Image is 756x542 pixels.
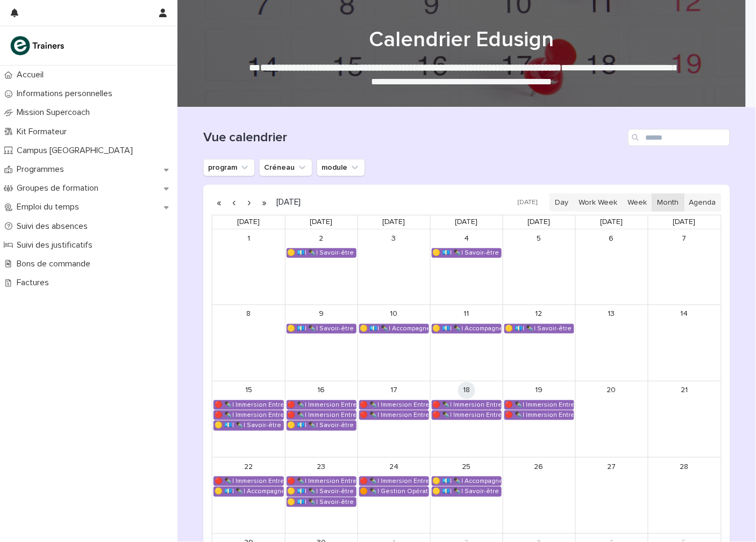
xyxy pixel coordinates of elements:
[531,230,548,247] a: September 5, 2025
[287,411,356,420] div: 🔴 ✒️| Immersion Entreprise - Immersion tutorée
[287,498,356,507] div: 🟡 💶| ✒️| Savoir-être métier - Relation Client
[603,306,621,323] a: September 13, 2025
[531,382,548,399] a: September 19, 2025
[503,229,575,305] td: September 5, 2025
[432,324,501,333] div: 🟡 💶| ✒️| Accompagnement Immersion - Préparation de l'immersion tutorée
[287,487,356,496] div: 🟡 💶| ✒️| Savoir-être métier - Mobilisation et valorisation de ses forces et talents
[358,229,430,305] td: September 3, 2025
[12,127,75,137] p: Kit Formateur
[242,194,257,211] button: Next month
[575,458,648,534] td: September 27, 2025
[313,306,330,323] a: September 9, 2025
[227,194,242,211] button: Previous month
[505,324,574,333] div: 🟡 💶| ✒️| Savoir-être métier - Gestion des émotions et du stress
[513,195,543,211] button: [DATE]
[575,229,648,305] td: September 6, 2025
[285,381,358,457] td: September 16, 2025
[212,194,227,211] button: Previous year
[430,381,503,457] td: September 18, 2025
[381,215,408,229] a: Wednesday
[676,382,693,399] a: September 21, 2025
[503,305,575,381] td: September 12, 2025
[313,382,330,399] a: September 16, 2025
[386,306,403,323] a: September 10, 2025
[432,477,501,486] div: 🟡 💶| ✒️| Accompagnement Immersion - Retour de l'immersion tutorée
[285,458,358,534] td: September 23, 2025
[259,159,312,176] button: Créneau
[214,477,283,486] div: 🔴 ✒️| Immersion Entreprise - Immersion tutorée
[12,183,107,193] p: Groupes de formation
[287,249,356,257] div: 🟡 💶| ✒️| Savoir-être métier - Relation Client
[505,401,574,409] div: 🔴 ✒️| Immersion Entreprise - Immersion tutorée
[432,411,501,420] div: 🔴 ✒️| Immersion Entreprise - Immersion tutorée
[575,381,648,457] td: September 20, 2025
[12,240,101,250] p: Suivi des justificatifs
[12,259,99,269] p: Bons de commande
[458,230,475,247] a: September 4, 2025
[212,458,285,534] td: September 22, 2025
[575,305,648,381] td: September 13, 2025
[12,107,98,118] p: Mission Supercoach
[203,130,624,146] h1: Vue calendrier
[12,146,141,156] p: Campus [GEOGRAPHIC_DATA]
[603,458,621,475] a: September 27, 2025
[684,193,722,212] button: Agenda
[648,458,721,534] td: September 28, 2025
[430,458,503,534] td: September 25, 2025
[257,194,272,211] button: Next year
[358,458,430,534] td: September 24, 2025
[287,401,356,409] div: 🔴 ✒️| Immersion Entreprise - Immersion tutorée
[240,306,257,323] a: September 8, 2025
[235,215,262,229] a: Monday
[240,382,257,399] a: September 15, 2025
[360,411,429,420] div: 🔴 ✒️| Immersion Entreprise - Immersion tutorée
[9,35,68,56] img: K0CqGN7SDeD6s4JG8KQk
[287,477,356,486] div: 🔴 ✒️| Immersion Entreprise - Immersion tutorée
[628,129,730,146] input: Search
[386,382,403,399] a: September 17, 2025
[214,411,283,420] div: 🔴 ✒️| Immersion Entreprise - Immersion tutorée
[317,159,365,176] button: module
[622,193,652,212] button: Week
[432,401,501,409] div: 🔴 ✒️| Immersion Entreprise - Immersion tutorée
[358,305,430,381] td: September 10, 2025
[676,306,693,323] a: September 14, 2025
[360,487,429,496] div: 🟠 ✒️| Gestion Opérationnelle - Cérémonie de Clôture
[12,89,121,99] p: Informations personnelles
[313,458,330,475] a: September 23, 2025
[503,458,575,534] td: September 26, 2025
[212,381,285,457] td: September 15, 2025
[573,193,623,212] button: Work Week
[652,193,684,212] button: Month
[603,382,621,399] a: September 20, 2025
[453,215,480,229] a: Thursday
[12,221,96,232] p: Suivi des absences
[214,487,283,496] div: 🟡 💶| ✒️| Accompagnement Immersion - Retour de l'immersion tutorée
[240,458,257,475] a: September 22, 2025
[671,215,698,229] a: Sunday
[598,215,625,229] a: Saturday
[360,324,429,333] div: 🟡 💶| ✒️| Accompagnement Immersion - Préparation de l'immersion tutorée
[212,229,285,305] td: September 1, 2025
[212,305,285,381] td: September 8, 2025
[214,401,283,409] div: 🔴 ✒️| Immersion Entreprise - Immersion tutorée
[214,421,283,430] div: 🟡 💶| ✒️| Savoir-être métier - Communication interpersonnelle avec les personnes accompagnées et l...
[12,164,73,175] p: Programmes
[458,458,475,475] a: September 25, 2025
[526,215,553,229] a: Friday
[458,306,475,323] a: September 11, 2025
[240,230,257,247] a: September 1, 2025
[648,305,721,381] td: September 14, 2025
[676,230,693,247] a: September 7, 2025
[550,193,574,212] button: Day
[287,421,356,430] div: 🟡 💶| ✒️| Savoir-être métier - Communication interpersonnelle avec les personnes accompagnées et l...
[386,230,403,247] a: September 3, 2025
[358,381,430,457] td: September 17, 2025
[430,305,503,381] td: September 11, 2025
[287,324,356,333] div: 🟡 💶| ✒️| Savoir-être métier - Gestion des émotions et du stress
[12,202,88,212] p: Emploi du temps
[505,411,574,420] div: 🔴 ✒️| Immersion Entreprise - Immersion tutorée
[531,306,548,323] a: September 12, 2025
[386,458,403,475] a: September 24, 2025
[432,487,501,496] div: 🟡 💶| ✒️| Savoir-être métier - Relation Client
